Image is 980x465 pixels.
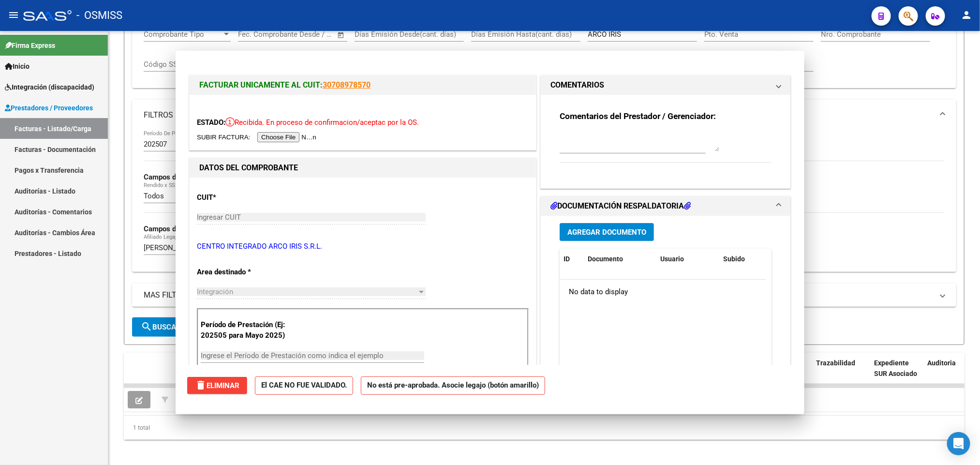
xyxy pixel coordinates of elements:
strong: DATOS DEL COMPROBANTE [199,163,298,172]
datatable-header-cell: ID [172,353,220,395]
p: CENTRO INTEGRADO ARCO IRIS S.R.L. [197,241,529,252]
strong: No está pre-aprobada. Asocie legajo (botón amarillo) [361,376,545,395]
span: Comprobante Tipo [144,30,222,39]
strong: Campos del Legajo Asociado (preaprobación) [144,225,291,233]
p: Area destinado * [197,267,297,278]
span: ESTADO: [197,118,225,127]
input: Fecha inicio [238,30,277,39]
mat-panel-title: FILTROS DE INTEGRACION [144,110,933,120]
span: Recibida. En proceso de confirmacion/aceptac por la OS. [225,118,419,127]
div: COMENTARIOS [541,95,790,188]
div: DOCUMENTACIÓN RESPALDATORIA [541,216,790,417]
datatable-header-cell: Usuario [656,249,719,270]
span: Integración (discapacidad) [5,82,94,92]
span: Prestadores / Proveedores [5,103,93,113]
span: Trazabilidad [816,359,855,367]
h1: DOCUMENTACIÓN RESPALDATORIA [550,200,691,212]
span: - OSMISS [76,5,122,26]
button: Agregar Documento [560,223,654,241]
div: 1 total [124,416,965,440]
p: CUIT [197,192,297,203]
span: Agregar Documento [567,228,646,237]
span: Auditoria [927,359,956,367]
span: Eliminar [195,381,239,390]
mat-icon: person [961,9,972,21]
div: Open Intercom Messenger [947,432,970,455]
span: Integración [197,287,233,296]
span: Todos [144,192,164,200]
mat-expansion-panel-header: COMENTARIOS [541,75,790,95]
datatable-header-cell: Documento [584,249,656,270]
button: Eliminar [187,377,247,394]
span: Inicio [5,61,30,72]
datatable-header-cell: ID [560,249,584,270]
input: Fecha fin [286,30,333,39]
datatable-header-cell: Subido [719,249,768,270]
mat-panel-title: MAS FILTROS [144,290,933,300]
span: Subido [723,255,745,263]
span: FACTURAR UNICAMENTE AL CUIT: [199,80,323,90]
datatable-header-cell: Expediente SUR Asociado [870,353,923,395]
a: 30708978570 [323,80,371,90]
strong: Campos del Archivo de Rendición Devuelto x SSS (dr_envio) [144,173,338,181]
strong: El CAE NO FUE VALIDADO. [255,376,353,395]
mat-icon: search [141,321,152,332]
h1: COMENTARIOS [550,79,604,91]
div: No data to display [560,280,766,304]
button: Open calendar [336,30,347,41]
mat-expansion-panel-header: DOCUMENTACIÓN RESPALDATORIA [541,196,790,216]
span: Usuario [660,255,684,263]
span: Documento [588,255,623,263]
p: Período de Prestación (Ej: 202505 para Mayo 2025) [201,319,298,341]
datatable-header-cell: Trazabilidad [812,353,870,395]
span: Firma Express [5,40,55,51]
span: Expediente SUR Asociado [874,359,917,378]
span: ID [564,255,570,263]
mat-icon: menu [8,9,19,21]
strong: Comentarios del Prestador / Gerenciador: [560,111,716,121]
mat-icon: delete [195,379,207,391]
span: Buscar Comprobante [141,323,237,331]
datatable-header-cell: Auditoria [923,353,969,395]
